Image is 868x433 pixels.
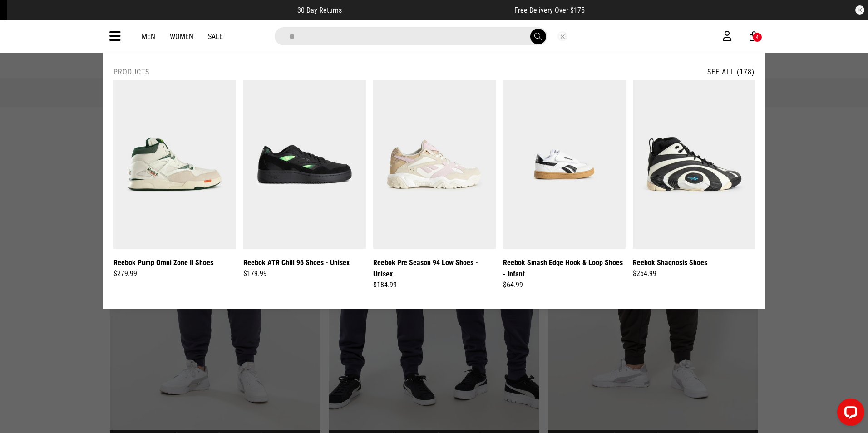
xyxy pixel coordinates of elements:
a: Reebok Pre Season 94 Low Shoes - Unisex [373,257,496,280]
a: 4 [750,32,758,41]
img: Reebok Pump Omni Zone Ii Shoes in White [113,80,236,249]
div: $179.99 [243,268,366,279]
a: Reebok ATR Chill 96 Shoes - Unisex [243,257,350,268]
img: Reebok Shaqnosis Shoes in Black [633,80,755,249]
a: Reebok Pump Omni Zone II Shoes [113,257,213,268]
iframe: LiveChat chat widget [830,395,868,433]
h2: Products [113,68,149,76]
a: See All (178) [707,68,755,76]
a: Sale [208,32,223,41]
div: 4 [756,34,759,40]
img: Reebok Pre Season 94 Low Shoes - Unisex in White [373,80,496,249]
img: Reebok Atr Chill 96 Shoes - Unisex in Black [243,80,366,249]
img: Reebok Smash Edge Hook & Loop Shoes - Infant in White [503,80,626,249]
a: Reebok Shaqnosis Shoes [633,257,707,268]
span: Free Delivery Over $175 [514,6,585,15]
div: $184.99 [373,280,496,290]
div: $64.99 [503,280,626,290]
button: Close search [557,31,567,41]
div: $279.99 [113,268,236,279]
a: Reebok Smash Edge Hook & Loop Shoes - Infant [503,257,626,280]
a: Women [170,32,193,41]
a: Men [142,32,155,41]
iframe: Customer reviews powered by Trustpilot [360,5,496,15]
span: 30 Day Returns [297,6,342,15]
div: $264.99 [633,268,755,279]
